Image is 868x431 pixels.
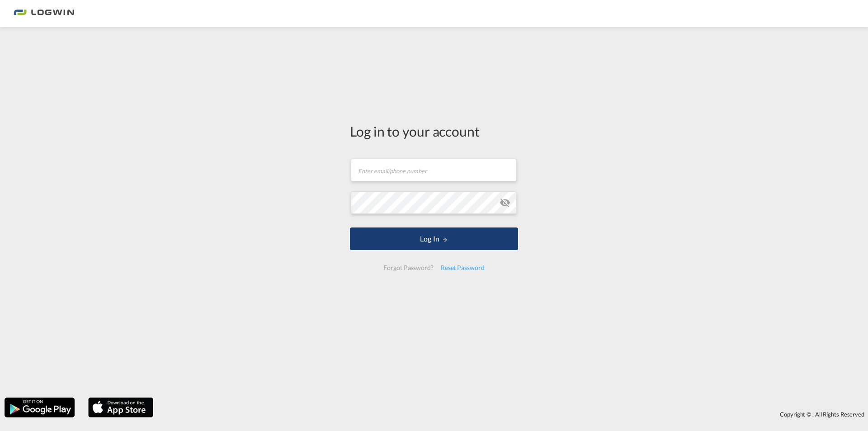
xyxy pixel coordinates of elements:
img: bc73a0e0d8c111efacd525e4c8ad7d32.png [14,4,75,24]
img: google.png [4,397,75,418]
div: Reset Password [437,260,488,276]
img: apple.png [87,397,154,418]
input: Enter email/phone number [351,159,517,181]
div: Forgot Password? [380,260,437,276]
button: LOGIN [350,227,518,250]
div: Log in to your account [350,122,518,141]
md-icon: icon-eye-off [500,197,510,208]
div: Copyright © . All Rights Reserved [158,407,868,422]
